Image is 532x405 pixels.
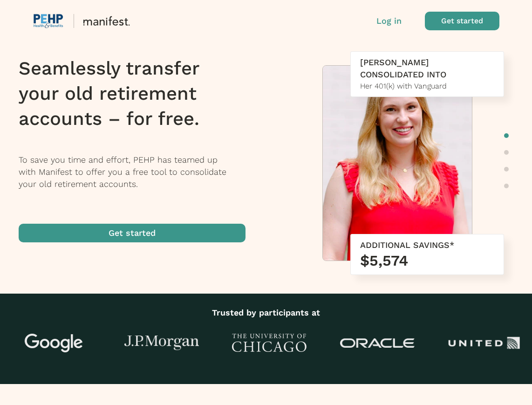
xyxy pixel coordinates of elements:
img: J.P Morgan [124,336,199,351]
button: Get started [425,12,499,30]
img: University of Chicago [232,334,307,352]
div: ADDITIONAL SAVINGS* [360,239,494,251]
button: vendor logo [33,12,312,30]
img: Google [17,334,91,352]
p: To save you time and effort, PEHP has teamed up with Manifest to offer you a free tool to consoli... [19,154,258,190]
button: Log in [376,15,402,27]
h1: Seamlessly transfer your old retirement accounts – for free. [19,56,258,131]
h3: $5,574 [360,251,494,270]
button: Get started [19,224,246,242]
img: Meredith [323,66,472,265]
img: vendor logo [33,14,64,28]
div: [PERSON_NAME] CONSOLIDATED INTO [360,56,494,81]
div: Her 401(k) with Vanguard [360,81,494,92]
